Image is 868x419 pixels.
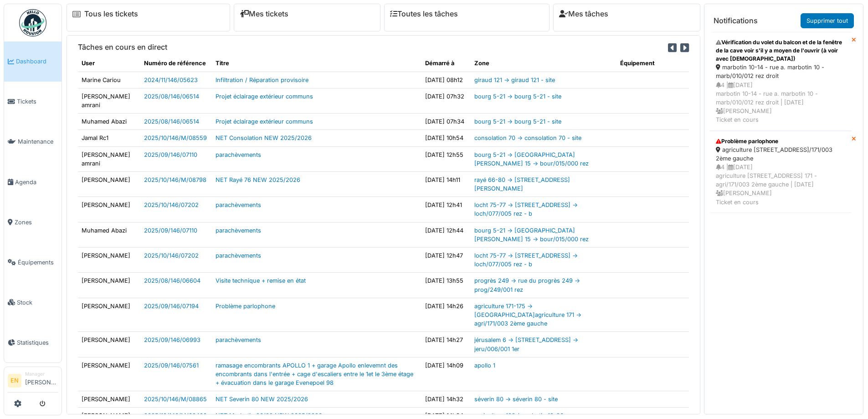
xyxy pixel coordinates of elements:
a: Toutes les tâches [390,10,458,18]
span: Statistiques [17,338,58,347]
a: NET Severin 80 NEW 2025/2026 [216,396,308,403]
span: Agenda [15,178,58,186]
td: [DATE] 08h12 [421,72,471,88]
a: agriculture 171-175 -> [GEOGRAPHIC_DATA]agriculture 171 -> agri/171/003 2ème gauche [474,303,581,327]
a: Vérification du volet du balcon et de la fenêtre de la cave voir s'il y a moyen de l'ouvrir (à vo... [710,32,852,130]
td: [PERSON_NAME] [78,273,140,298]
a: séverin 80 -> séverin 80 - site [474,396,558,403]
a: Statistiques [4,322,62,362]
li: [PERSON_NAME] [25,371,58,390]
div: Manager [25,371,58,378]
td: [PERSON_NAME] [78,391,140,408]
a: Équipements [4,242,62,282]
a: consolation 70 -> consolation 70 - site [474,134,581,141]
span: Maintenance [18,137,58,146]
td: [DATE] 14h26 [421,298,471,332]
div: agriculture [STREET_ADDRESS]/171/003 2ème gauche [716,145,846,163]
a: Dashboard [4,41,62,82]
a: 2025/10/146/M/08865 [144,396,207,403]
a: bourg 5-21 -> [GEOGRAPHIC_DATA][PERSON_NAME] 15 -> bour/015/000 rez [474,151,589,167]
a: parachèvements [216,202,261,208]
div: Vérification du volet du balcon et de la fenêtre de la cave voir s'il y a moyen de l'ouvrir (à vo... [716,38,846,63]
th: Numéro de référence [140,55,212,72]
a: locht 75-77 -> [STREET_ADDRESS] -> loch/077/005 rez - b [474,202,578,217]
a: 2025/08/146/06514 [144,118,199,125]
td: [PERSON_NAME] [78,197,140,222]
td: [DATE] 12h44 [421,222,471,247]
td: [DATE] 14h27 [421,332,471,357]
td: [DATE] 12h41 [421,197,471,222]
a: 2025/10/146/M/08559 [144,134,207,141]
a: Projet éclairage extérieur communs [216,118,313,125]
li: EN [8,374,21,388]
a: apollo 1 [474,362,495,369]
a: parachèvements [216,336,261,343]
a: jérusalem 6 -> [STREET_ADDRESS] -> jeru/006/001 1er [474,336,578,352]
a: NET Rayé 76 NEW 2025/2026 [216,176,300,183]
th: Titre [212,55,421,72]
a: Infiltration / Réparation provisoire [216,77,308,83]
span: Tickets [17,97,58,106]
a: 2024/11/146/05623 [144,77,198,83]
a: locht 75-77 -> [STREET_ADDRESS] -> loch/077/005 rez - b [474,252,578,268]
a: 2025/10/146/07202 [144,252,199,259]
a: 2025/10/146/07202 [144,202,199,208]
a: 2025/10/146/M/08400 [144,412,207,419]
h6: Tâches en cours en direct [78,43,167,52]
th: Zone [471,55,616,72]
span: Équipements [18,258,58,267]
a: 2025/09/146/07194 [144,303,199,310]
a: EN Manager[PERSON_NAME] [8,371,58,393]
h6: Notifications [714,16,758,25]
a: Tous les tickets [84,10,138,18]
td: [DATE] 13h55 [421,273,471,298]
a: 2025/09/146/06993 [144,336,200,343]
a: ramasage encombrants APOLLO 1 + garage Apollo enlevemnt des encombrants dans l'entrée + cage d'es... [216,362,413,386]
a: Agenda [4,162,62,202]
a: Zones [4,202,62,242]
th: Équipement [616,55,689,72]
td: Marine Cariou [78,72,140,88]
img: Badge_color-CXgf-gQk.svg [19,9,46,36]
a: Mes tâches [559,10,608,18]
div: 4 | [DATE] agriculture [STREET_ADDRESS] 171 - agri/171/003 2ème gauche | [DATE] [PERSON_NAME] Tic... [716,163,846,207]
a: Mes tickets [240,10,288,18]
th: Démarré à [421,55,471,72]
span: translation missing: fr.shared.user [82,60,95,67]
a: parachèvements [216,227,261,234]
a: Problème parlophone [216,303,275,310]
td: [PERSON_NAME] [78,248,140,273]
td: Muhamed Abazi [78,114,140,130]
td: Jamal Rc1 [78,130,140,146]
a: Maintenance [4,122,62,162]
td: [DATE] 14h09 [421,357,471,391]
td: [DATE] 07h32 [421,88,471,113]
div: 4 | [DATE] marbotin 10-14 - rue a. marbotin 10 - marb/010/012 rez droit | [DATE] [PERSON_NAME] Ti... [716,81,846,124]
td: [DATE] 12h47 [421,248,471,273]
a: 2025/08/146/06514 [144,93,199,100]
a: Problème parlophone agriculture [STREET_ADDRESS]/171/003 2ème gauche 4 |[DATE]agriculture [STREET... [710,131,852,213]
a: 2025/10/146/M/08798 [144,176,206,183]
a: Projet éclairage extérieur communs [216,93,313,100]
td: [PERSON_NAME] amrani [78,146,140,171]
a: NET Marbotin 26/28 NEW 2025/2026 [216,412,322,419]
a: Supprimer tout [801,13,854,28]
td: [PERSON_NAME] [78,298,140,332]
div: Problème parlophone [716,137,846,145]
a: giraud 121 -> giraud 121 - site [474,77,555,83]
td: [PERSON_NAME] amrani [78,88,140,113]
a: parachèvements [216,151,261,158]
a: bourg 5-21 -> bourg 5-21 - site [474,118,561,125]
a: 2025/09/146/07110 [144,227,197,234]
span: Dashboard [16,57,58,66]
a: NET Consolation NEW 2025/2026 [216,134,312,141]
a: bourg 5-21 -> [GEOGRAPHIC_DATA][PERSON_NAME] 15 -> bour/015/000 rez [474,227,589,243]
a: Tickets [4,82,62,122]
td: [PERSON_NAME] [78,332,140,357]
td: [DATE] 10h54 [421,130,471,146]
td: [PERSON_NAME] [78,171,140,197]
a: Stock [4,282,62,322]
td: [DATE] 12h55 [421,146,471,171]
a: Visite technique + remise en état [216,277,306,284]
span: Zones [15,218,58,227]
